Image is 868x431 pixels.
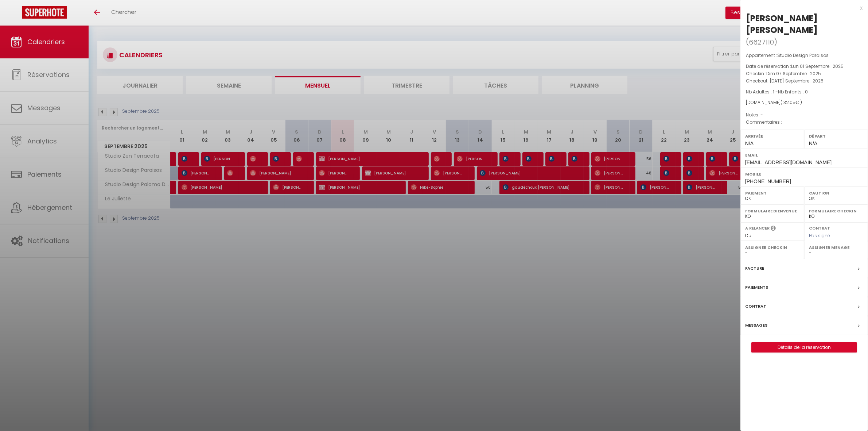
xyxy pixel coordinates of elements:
[791,63,844,69] span: Lun 01 Septembre . 2025
[751,342,857,353] button: Détails de la réservation
[746,70,863,77] p: Checkin :
[740,4,863,12] div: x
[766,70,821,77] span: Dim 07 Septembre . 2025
[745,132,799,140] label: Arrivée
[809,225,830,230] label: Contrat
[746,77,863,85] p: Checkout :
[782,119,785,125] span: -
[745,322,767,329] label: Messages
[777,52,829,58] span: Studio Design Paraisos
[809,232,830,239] span: Pas signé
[745,151,863,159] label: Email
[746,63,863,70] p: Date de réservation :
[809,189,863,197] label: Caution
[745,265,764,272] label: Facture
[745,303,766,310] label: Contrat
[746,37,777,47] span: ( )
[760,112,763,118] span: -
[6,3,28,25] button: Ouvrir le widget de chat LiveChat
[778,89,808,95] span: Nb Enfants : 0
[746,99,863,106] div: [DOMAIN_NAME]
[809,132,863,140] label: Départ
[746,89,808,95] span: Nb Adultes : 1 -
[745,284,768,291] label: Paiements
[745,141,754,146] span: N/A
[745,225,770,231] label: A relancer
[745,189,799,197] label: Paiement
[745,207,799,215] label: Formulaire Bienvenue
[771,225,776,233] i: Sélectionner OUI si vous souhaiter envoyer les séquences de messages post-checkout
[781,99,802,105] span: ( € )
[745,159,832,165] span: [EMAIL_ADDRESS][DOMAIN_NAME]
[746,111,863,119] p: Notes :
[745,170,863,178] label: Mobile
[809,141,817,146] span: N/A
[745,244,799,251] label: Assigner Checkin
[749,38,774,47] span: 6627110
[809,244,863,251] label: Assigner Menage
[746,119,863,126] p: Commentaires :
[752,343,857,352] a: Détails de la réservation
[746,52,863,59] p: Appartement :
[746,12,863,36] div: [PERSON_NAME] [PERSON_NAME]
[745,178,791,184] span: [PHONE_NUMBER]
[782,99,795,105] span: 132.05
[770,78,824,84] span: [DATE] Septembre . 2025
[809,207,863,215] label: Formulaire Checkin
